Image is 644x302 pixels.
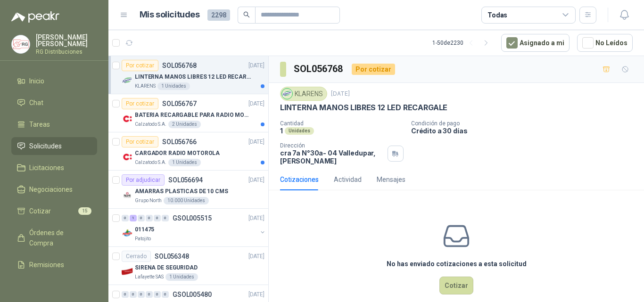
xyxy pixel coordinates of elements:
[29,260,64,270] span: Remisiones
[135,73,252,82] p: LINTERNA MANOS LIBRES 12 LED RECARGALE
[154,215,161,221] div: 0
[411,120,640,127] p: Condición de pago
[280,127,283,135] p: 1
[207,9,230,21] span: 2298
[168,159,201,166] div: 1 Unidades
[135,82,156,90] p: KLARENS
[352,64,395,75] div: Por cotizar
[29,119,50,130] span: Tareas
[135,187,228,196] p: AMARRAS PLASTICAS DE 10 CMS
[248,99,264,108] p: [DATE]
[108,171,268,209] a: Por adjudicarSOL056694[DATE] Company LogoAMARRAS PLASTICAS DE 10 CMSGrupo North10.000 Unidades
[130,291,137,298] div: 0
[11,180,97,198] a: Negociaciones
[135,111,252,120] p: BATERIA RECARGABLE PARA RADIO MOTOROLA
[12,35,30,53] img: Company Logo
[108,132,268,171] a: Por cotizarSOL056766[DATE] Company LogoCARGADOR RADIO MOTOROLACalzatodo S.A.1 Unidades
[135,235,151,243] p: Patojito
[248,138,264,147] p: [DATE]
[162,139,197,145] p: SOL056766
[108,94,268,132] a: Por cotizarSOL056767[DATE] Company LogoBATERIA RECARGABLE PARA RADIO MOTOROLACalzatodo S.A.2 Unid...
[122,113,133,124] img: Company Logo
[29,206,51,216] span: Cotizar
[135,263,198,272] p: SIRENA DE SEGURIDAD
[140,8,200,22] h1: Mis solicitudes
[29,76,44,86] span: Inicio
[11,94,97,112] a: Chat
[280,103,447,113] p: LINTERNA MANOS LIBRES 12 LED RECARGALE
[411,127,640,135] p: Crédito a 30 días
[282,89,292,99] img: Company Logo
[387,259,527,269] h3: No has enviado cotizaciones a esta solicitud
[122,189,133,201] img: Company Logo
[11,11,59,23] img: Logo peakr
[155,253,189,260] p: SOL056348
[29,141,62,151] span: Solicitudes
[78,207,91,215] span: 15
[122,174,165,186] div: Por adjudicar
[248,176,264,185] p: [DATE]
[29,98,43,108] span: Chat
[487,10,507,20] div: Todas
[501,34,570,52] button: Asignado a mi
[173,291,212,298] p: GSOL005480
[243,11,250,18] span: search
[36,34,97,47] p: [PERSON_NAME] [PERSON_NAME]
[294,62,344,76] h3: SOL056768
[138,291,145,298] div: 0
[165,273,198,281] div: 1 Unidades
[248,61,264,70] p: [DATE]
[122,75,133,86] img: Company Logo
[29,184,73,195] span: Negociaciones
[135,197,162,204] p: Grupo North
[439,277,473,294] button: Cotizar
[36,49,97,55] p: RG Distribuciones
[108,247,268,285] a: CerradoSOL056348[DATE] Company LogoSIRENA DE SEGURIDADLafayette SAS1 Unidades
[11,159,97,177] a: Licitaciones
[108,56,268,94] a: Por cotizarSOL056768[DATE] Company LogoLINTERNA MANOS LIBRES 12 LED RECARGALEKLARENS1 Unidades
[164,197,209,204] div: 10.000 Unidades
[146,215,153,221] div: 0
[135,149,220,158] p: CARGADOR RADIO MOTOROLA
[11,278,97,295] a: Configuración
[285,127,314,135] div: Unidades
[432,35,494,50] div: 1 - 50 de 2230
[280,149,384,165] p: cra 7a N°30a- 04 Valledupar , [PERSON_NAME]
[135,121,166,128] p: Calzatodo S.A.
[280,174,319,185] div: Cotizaciones
[280,142,384,149] p: Dirección
[138,215,145,221] div: 0
[29,163,64,173] span: Licitaciones
[122,251,151,262] div: Cerrado
[577,34,633,52] button: No Leídos
[11,72,97,90] a: Inicio
[11,224,97,252] a: Órdenes de Compra
[173,215,212,221] p: GSOL005515
[248,214,264,223] p: [DATE]
[157,82,190,90] div: 1 Unidades
[154,291,161,298] div: 0
[377,174,405,185] div: Mensajes
[162,100,197,107] p: SOL056767
[280,87,327,101] div: KLARENS
[122,60,158,71] div: Por cotizar
[135,159,166,166] p: Calzatodo S.A.
[248,290,264,299] p: [DATE]
[122,215,129,221] div: 0
[334,174,362,185] div: Actividad
[130,215,137,221] div: 1
[162,215,169,221] div: 0
[248,252,264,261] p: [DATE]
[122,266,133,277] img: Company Logo
[135,273,164,281] p: Lafayette SAS
[11,115,97,133] a: Tareas
[11,137,97,155] a: Solicitudes
[29,228,88,248] span: Órdenes de Compra
[122,291,129,298] div: 0
[280,120,404,127] p: Cantidad
[162,62,197,69] p: SOL056768
[122,136,158,147] div: Por cotizar
[168,177,203,183] p: SOL056694
[146,291,153,298] div: 0
[331,90,350,98] p: [DATE]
